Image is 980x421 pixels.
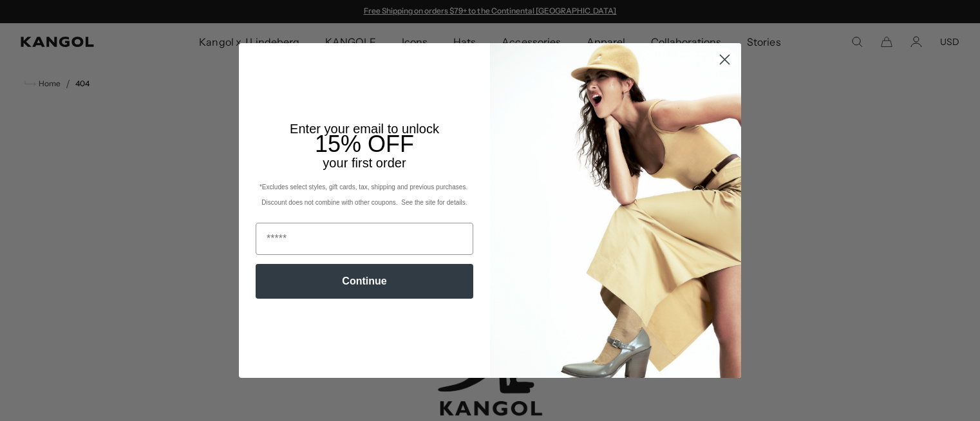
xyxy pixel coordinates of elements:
[256,264,473,299] button: Continue
[290,122,439,136] span: Enter your email to unlock
[315,131,414,157] span: 15% OFF
[713,48,736,71] button: Close dialog
[490,43,741,378] img: 93be19ad-e773-4382-80b9-c9d740c9197f.jpeg
[256,223,473,255] input: Email
[323,156,406,170] span: your first order
[259,183,469,206] span: *Excludes select styles, gift cards, tax, shipping and previous purchases. Discount does not comb...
